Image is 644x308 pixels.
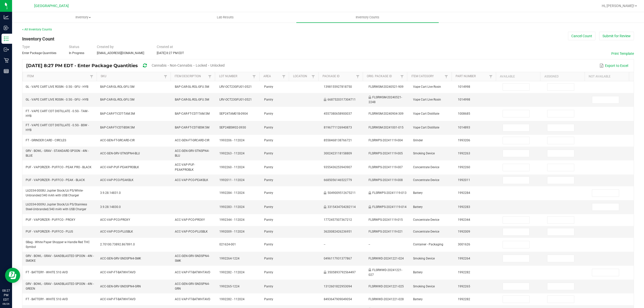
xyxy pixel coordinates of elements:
span: -- [369,243,370,246]
span: FLSRWPS-20241119-013 [372,191,407,195]
span: PUF - VAPORIZER - PUFFCO - PLUS [26,230,73,233]
span: FT - VAPE CART CDT DISTILLATE - 0.5G - BSW - HYB [26,123,89,132]
a: Part NumberSortable [456,74,488,78]
span: ACC-VAP-PCO-PEAKBLK [175,178,208,182]
span: 3001626 [458,243,470,246]
span: ACC-VAP-PCO-PLUSBLK [100,230,133,233]
span: L62034-0009U Jupiter Stock/L6 PS/Stainless Steel-Unbranded/340 mAh with USB Charger [26,203,87,211]
span: Pantry [264,85,273,89]
a: AreaSortable [263,74,281,78]
span: 9355436253943907 [324,165,352,169]
span: SBag - White Paper Shopper w Handle Red THC Symbol [26,240,90,249]
span: 1992009 [458,230,470,233]
span: GRV - BOWL - GRAV - SANDBLASTED SPOON - 4IN - SMOKE [26,254,94,262]
span: Concentrate Device [413,230,439,233]
span: 1992283 [458,205,470,209]
span: LRV-OCT23GFU01-0521 [219,85,252,89]
span: FT - VAPE CART CDT DISTILLATE - 0.5G - TAM - HYB [26,109,89,118]
span: BAP-CAR-GL-ROL-GFU.5M [100,85,134,89]
span: 8558468138766721 [324,139,352,142]
span: Locked [196,63,207,67]
span: ACC-VAP-FT-BATWHTAVD [175,297,210,301]
span: Grinder [413,139,423,142]
span: Inventory Count [22,36,54,41]
a: Package IdSortable [323,74,355,78]
span: 1312601822953094 [324,285,352,288]
span: 3315434704282114 [328,205,356,209]
span: 5049009512675211 [328,191,356,195]
span: ACC-VAP-PCO-PLUSBLK [175,230,208,233]
span: FLSRWWD-20241221-025 [369,285,404,288]
span: Pantry [264,218,273,222]
span: SEP24BSW02-0930 [219,126,246,129]
span: ACC-GEN-FT-GRCARD-CIR [175,139,209,142]
span: FLSRWWD-20241221-028 [369,297,404,301]
th: Available [496,72,540,81]
a: Filter [399,73,405,80]
span: 1992265 [458,285,470,288]
div: [DATE] 8:27 PM EDT - Enter Package Quantities [26,61,228,70]
span: FLSRWPS-20241119-021 [369,230,403,233]
span: Inventory Counts [349,15,386,20]
span: GRV - BOWL - GRAV - SANDBLASTED SPOON - 4IN - GREEN [26,282,94,290]
span: Pantry [264,285,273,288]
span: Battery [413,191,423,195]
span: 1992282 [458,271,470,274]
span: 3.9.28.14831.0 [100,191,121,195]
span: 3.9.28.14830.0 [100,205,121,209]
span: Vape Cart Live Rosin [413,98,441,101]
span: Smoking Device [413,257,435,260]
th: Not Available [585,72,629,81]
inline-svg: Inbound [4,25,9,30]
span: FT - BATTERY - WHITE 510 AVD [26,271,68,274]
span: Hi, [PERSON_NAME]! [602,4,634,8]
span: FLSRWPS-20241119-008 [369,178,403,182]
span: BAP-CAR-FT-CDT-TAM.5M [175,112,210,115]
span: Battery [413,271,423,274]
span: 3620082426236951 [324,230,352,233]
inline-svg: Outbound [4,47,9,52]
button: Print Template [611,51,634,56]
span: 1992284 [458,191,470,195]
span: Vape Cart Live Rosin [413,85,441,89]
span: 1014998 [458,85,470,89]
span: L62034-0008U Jupiter Stock/L6 PS/White-Unbranded/340 mAh with USB Charger [26,189,83,197]
a: Inventory [12,12,154,23]
span: [GEOGRAPHIC_DATA] [34,4,69,8]
span: Status [69,45,79,49]
span: PUF - VAPORIZER - PUFFCO - PEAK PRO - BLACK [26,165,92,169]
a: Filter [443,73,449,80]
span: In Progress [69,51,84,55]
span: 1992011 - 112024 [219,178,245,182]
a: Lot NumberSortable [219,74,251,78]
span: LRV-OCT23GFU01-0521 [219,98,252,101]
span: Created by [97,45,114,49]
span: Pantry [264,191,273,195]
span: 1992265-1224 [219,285,239,288]
span: PUF - VAPORIZER - PUFFCO - PEAK - BLACK [26,178,85,182]
span: Pantry [264,205,273,209]
span: BAP-CAR-GL-ROL-GFU.5M [100,98,134,101]
span: ACC-VAP-FT-BATWHTAVD [175,271,210,274]
span: Pantry [264,126,273,129]
span: FLSRWPS-20241119-004 [369,139,403,142]
inline-svg: Reports [4,69,9,74]
button: Cancel Count [568,32,595,40]
span: 1993206 [458,139,470,142]
span: 0496117931377867 [324,257,352,260]
span: FT - GRINDER CARD - CIRCLES [26,139,66,142]
span: Concentrate Device [413,165,439,169]
iframe: Resource center [5,268,20,283]
span: BAP-CAR-FT-CDT-BSW.5M [175,126,209,129]
span: Pantry [264,243,273,246]
span: Battery [413,205,423,209]
span: Pantry [264,178,273,182]
span: Pantry [264,112,273,115]
span: GRV - BOWL - GRAV - STANDARD SPOON - 4IN - BLUE [26,149,89,157]
a: Orig. Package IdSortable [367,74,399,78]
a: Filter [251,73,257,80]
a: Item CategorySortable [411,74,444,78]
button: Export to Excel [598,61,629,70]
span: 2.70100.73892.867891.0 [100,243,135,246]
span: FLSRWPS-20241119-015 [369,218,403,222]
